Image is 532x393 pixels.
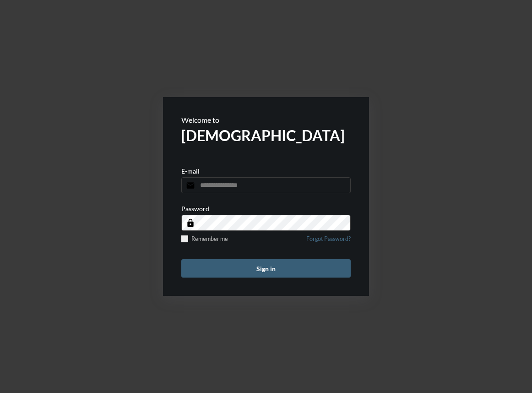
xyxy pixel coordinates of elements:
[181,126,351,144] h2: [DEMOGRAPHIC_DATA]
[181,167,200,175] p: E-mail
[181,115,351,124] p: Welcome to
[306,235,351,248] a: Forgot Password?
[181,259,351,278] button: Sign in
[181,205,209,213] p: Password
[181,235,228,242] label: Remember me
